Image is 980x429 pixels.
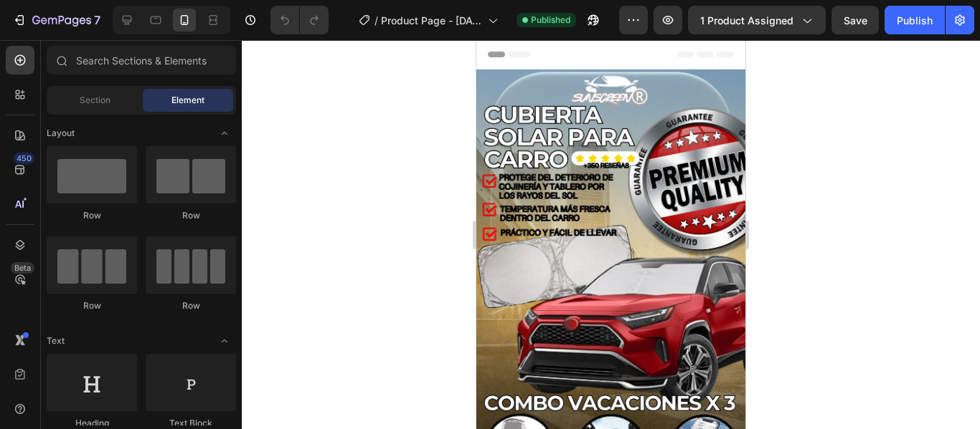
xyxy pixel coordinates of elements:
div: Beta [11,262,34,274]
span: Layout [47,127,75,140]
div: Row [146,209,236,222]
iframe: Design area [476,40,745,429]
span: Text [47,334,65,347]
button: 1 product assigned [688,6,826,34]
button: Save [831,6,879,34]
div: Row [47,209,137,222]
input: Search Sections & Elements [47,46,236,74]
span: Product Page - [DATE] 02:55:35 [381,13,482,28]
button: 7 [6,6,107,34]
button: Publish [885,6,945,34]
span: Published [531,14,570,26]
span: Save [844,14,867,26]
div: Publish [897,13,933,28]
div: Row [47,299,137,312]
div: Row [146,299,236,312]
div: 450 [14,153,34,164]
span: Element [171,94,204,107]
span: 1 product assigned [700,13,793,28]
div: Undo/Redo [270,6,329,34]
p: 7 [94,11,100,29]
span: Section [80,94,110,107]
span: / [374,13,378,28]
span: Toggle open [213,122,236,145]
span: Toggle open [213,329,236,352]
